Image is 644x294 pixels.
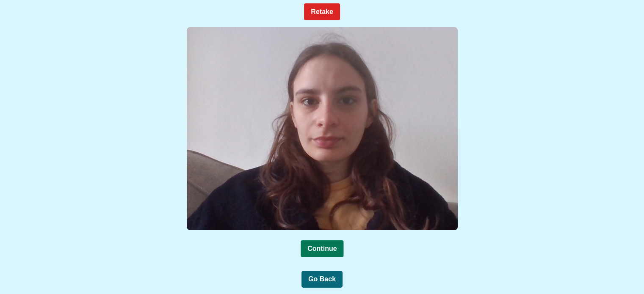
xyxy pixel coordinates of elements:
img: Captured selfie [187,27,458,230]
button: Go Back [301,271,343,288]
b: Continue [307,245,337,252]
b: Retake [311,8,333,15]
button: Continue [301,240,343,257]
button: Retake [304,3,340,20]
